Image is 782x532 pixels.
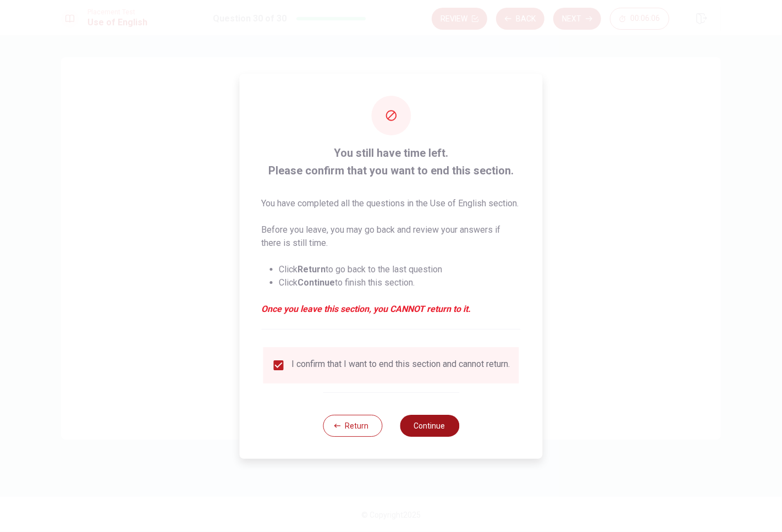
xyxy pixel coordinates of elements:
p: Before you leave, you may go back and review your answers if there is still time. [262,223,521,250]
li: Click to finish this section. [279,276,521,289]
strong: Continue [298,277,335,288]
span: You still have time left. Please confirm that you want to end this section. [262,144,521,179]
p: You have completed all the questions in the Use of English section. [262,197,521,210]
em: Once you leave this section, you CANNOT return to it. [262,303,521,316]
button: Return [323,415,382,437]
li: Click to go back to the last question [279,263,521,276]
button: Continue [400,415,459,437]
strong: Return [298,264,326,275]
div: I confirm that I want to end this section and cannot return. [292,359,510,372]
